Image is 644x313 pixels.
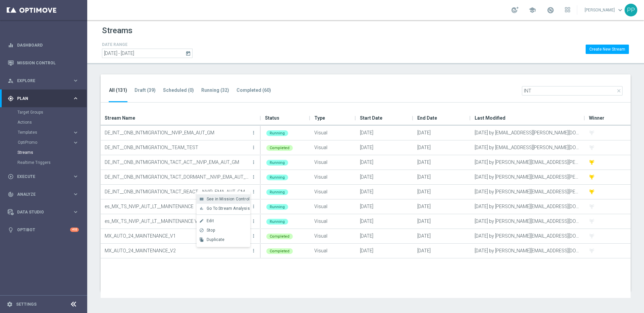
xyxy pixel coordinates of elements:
[266,204,288,210] div: Running
[102,42,193,47] h4: DATE RANGE
[17,54,79,72] a: Mission Control
[413,244,471,258] div: [DATE]
[105,231,250,241] p: MX_AUTO_24_MAINTENANCE_V1
[17,117,87,127] div: Actions
[105,157,250,167] p: DE_INT__ONB_INTMIGRATION_TACT_ACT__NVIP_EMA_AUT_GM
[251,130,256,135] i: more_vert
[356,244,413,258] div: [DATE]
[7,174,79,179] div: play_circle_outline Execute keyboard_arrow_right
[8,191,72,197] div: Analyze
[17,110,70,115] a: Target Groups
[266,189,288,195] div: Running
[17,130,79,135] button: Templates keyboard_arrow_right
[251,160,256,165] i: more_vert
[7,301,13,307] i: settings
[197,226,250,235] button: block Stop
[250,185,257,198] button: more_vert
[105,201,250,211] p: es_MX_TS_NVIP_AUT_LT__MAINTENANCE
[105,187,250,197] p: DE_INT__ONB_INTMIGRATION_TACT_REACT__NVIP_EMA_AUT_GM
[266,130,288,136] div: Running
[17,221,70,239] a: Optibot
[471,140,585,155] div: [DATE] by [EMAIL_ADDRESS][PERSON_NAME][DOMAIN_NAME]
[72,129,79,136] i: keyboard_arrow_right
[310,199,356,214] div: Visual
[310,155,356,170] div: Visual
[105,216,250,226] p: es_MX_TS_NVIP_AUT_LT__MAINTENANCE V2
[266,234,293,239] div: Completed
[356,229,413,243] div: [DATE]
[207,237,225,242] span: Duplicate
[8,42,14,48] i: equalizer
[251,248,256,253] i: more_vert
[199,218,204,223] i: create
[314,111,325,125] span: Type
[109,87,127,93] tab-header: All (131)
[201,87,229,93] tab-header: Running (32)
[413,199,471,214] div: [DATE]
[7,192,79,197] button: track_changes Analyze keyboard_arrow_right
[207,206,250,211] span: Go To Stream Analysis
[17,140,79,145] div: OptiPromo keyboard_arrow_right
[616,6,624,14] span: keyboard_arrow_down
[250,141,257,154] button: more_vert
[17,158,87,168] div: Realtime Triggers
[266,145,293,151] div: Completed
[251,189,256,194] i: more_vert
[413,170,471,184] div: [DATE]
[310,229,356,243] div: Visual
[199,197,204,201] i: view_module
[17,175,72,179] span: Execute
[105,142,250,152] p: DE_INT__ONB_INTMIGRATION__TEAM_TEST
[135,87,156,93] tab-header: Draft (39)
[356,155,413,170] div: [DATE]
[70,228,79,232] div: +10
[471,199,585,214] div: [DATE] by [PERSON_NAME][EMAIL_ADDRESS][DOMAIN_NAME]
[266,248,293,254] div: Completed
[356,170,413,184] div: [DATE]
[265,111,279,125] span: Status
[105,128,250,138] p: DE_INT__ONB_INTMIGRATION__NVIP_EMA_AUT_GM
[17,137,87,147] div: OptiPromo
[236,87,271,93] tab-header: Completed (60)
[8,96,72,102] div: Plan
[310,185,356,199] div: Visual
[8,78,72,84] div: Explore
[310,126,356,140] div: Visual
[8,174,14,180] i: play_circle_outline
[8,191,14,197] i: track_changes
[471,214,585,229] div: [DATE] by [PERSON_NAME][EMAIL_ADDRESS][DOMAIN_NAME]
[471,244,585,258] div: [DATE] by [PERSON_NAME][EMAIL_ADDRESS][DOMAIN_NAME]
[250,229,257,243] button: more_vert
[184,49,193,59] button: today
[18,130,66,134] span: Templates
[7,60,79,66] button: Mission Control
[251,145,256,150] i: more_vert
[17,192,72,196] span: Analyze
[356,140,413,155] div: [DATE]
[251,204,256,209] i: more_vert
[199,228,204,233] i: block
[356,126,413,140] div: [DATE]
[8,209,72,215] div: Data Studio
[197,204,250,213] button: bar_chart Go To Stream Analysis
[266,219,288,225] div: Running
[529,6,536,14] span: school
[471,185,585,199] div: [DATE] by [PERSON_NAME][EMAIL_ADDRESS][PERSON_NAME][DOMAIN_NAME]
[616,88,622,93] i: close
[7,43,79,48] button: equalizer Dashboard
[72,77,79,84] i: keyboard_arrow_right
[17,120,70,125] a: Actions
[8,174,72,180] div: Execute
[7,96,79,101] button: gps_fixed Plan keyboard_arrow_right
[356,185,413,199] div: [DATE]
[207,218,214,223] span: Edit
[251,174,256,180] i: more_vert
[417,111,437,125] span: End Date
[17,79,72,83] span: Explore
[105,172,250,182] p: DE_INT__ONB_INTMIGRATION_TACT_DORMANT__NVIP_EMA_AUT_GM
[310,140,356,155] div: Visual
[18,140,66,144] span: OptiPromo
[251,218,256,224] i: more_vert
